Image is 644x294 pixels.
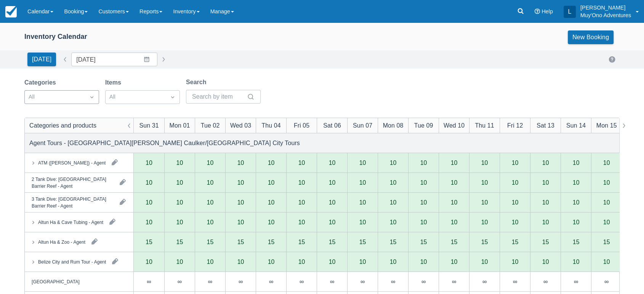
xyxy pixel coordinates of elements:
[24,78,59,87] label: Categories
[317,193,347,213] div: 10
[603,179,610,185] div: 10
[573,259,580,265] div: 10
[420,239,427,245] div: 15
[146,219,152,225] div: 10
[561,272,591,292] div: ∞
[71,53,157,66] input: Date
[329,219,336,225] div: 10
[451,239,458,245] div: 15
[500,272,530,292] div: ∞
[298,219,305,225] div: 10
[176,219,183,225] div: 10
[603,259,610,265] div: 10
[268,259,275,265] div: 10
[176,199,183,205] div: 10
[207,199,214,205] div: 10
[146,199,152,205] div: 10
[530,272,561,292] div: ∞
[378,173,408,193] div: 10
[451,199,458,205] div: 10
[591,173,622,193] div: 10
[105,78,124,87] label: Items
[359,160,366,166] div: 10
[170,121,190,130] div: Mon 01
[530,193,561,213] div: 10
[359,239,366,245] div: 15
[256,272,286,292] div: ∞
[360,278,365,284] div: ∞
[573,219,580,225] div: 10
[329,239,336,245] div: 15
[146,160,152,166] div: 10
[574,278,578,284] div: ∞
[230,121,251,130] div: Wed 03
[604,278,609,284] div: ∞
[420,259,427,265] div: 10
[317,173,347,193] div: 10
[195,193,225,213] div: 10
[512,219,519,225] div: 10
[24,32,87,41] div: Inventory Calendar
[542,239,549,245] div: 15
[573,179,580,185] div: 10
[225,193,256,213] div: 10
[378,193,408,213] div: 10
[390,179,397,185] div: 10
[29,138,300,147] div: Agent Tours - [GEOGRAPHIC_DATA][PERSON_NAME] Caulker/[GEOGRAPHIC_DATA] City Tours
[561,193,591,213] div: 10
[541,8,553,14] span: Help
[603,239,610,245] div: 15
[359,219,366,225] div: 10
[564,6,576,18] div: L
[146,239,152,245] div: 15
[298,160,305,166] div: 10
[195,272,225,292] div: ∞
[176,179,183,185] div: 10
[481,179,488,185] div: 10
[139,121,159,130] div: Sun 31
[239,278,243,284] div: ∞
[542,179,549,185] div: 10
[38,159,106,166] div: ATM ([PERSON_NAME]) - Agent
[147,278,151,284] div: ∞
[237,219,244,225] div: 10
[580,4,631,11] p: [PERSON_NAME]
[317,272,347,292] div: ∞
[27,53,56,66] button: [DATE]
[207,259,214,265] div: 10
[543,278,548,284] div: ∞
[329,179,336,185] div: 10
[573,160,580,166] div: 10
[408,272,439,292] div: ∞
[298,239,305,245] div: 15
[237,239,244,245] div: 15
[329,199,336,205] div: 10
[286,173,317,193] div: 10
[178,278,182,284] div: ∞
[207,179,214,185] div: 10
[323,121,341,130] div: Sat 06
[481,199,488,205] div: 10
[298,259,305,265] div: 10
[268,219,275,225] div: 10
[512,259,519,265] div: 10
[347,193,378,213] div: 10
[38,238,85,245] div: Altun Ha & Zoo - Agent
[256,193,286,213] div: 10
[330,278,334,284] div: ∞
[512,160,519,166] div: 10
[451,259,458,265] div: 10
[469,272,500,292] div: ∞
[512,239,519,245] div: 15
[439,272,469,292] div: ∞
[420,199,427,205] div: 10
[444,121,465,130] div: Wed 10
[469,193,500,213] div: 10
[347,173,378,193] div: 10
[439,193,469,213] div: 10
[169,93,176,101] span: Dropdown icon
[347,272,378,292] div: ∞
[573,199,580,205] div: 10
[378,272,408,292] div: ∞
[390,219,397,225] div: 10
